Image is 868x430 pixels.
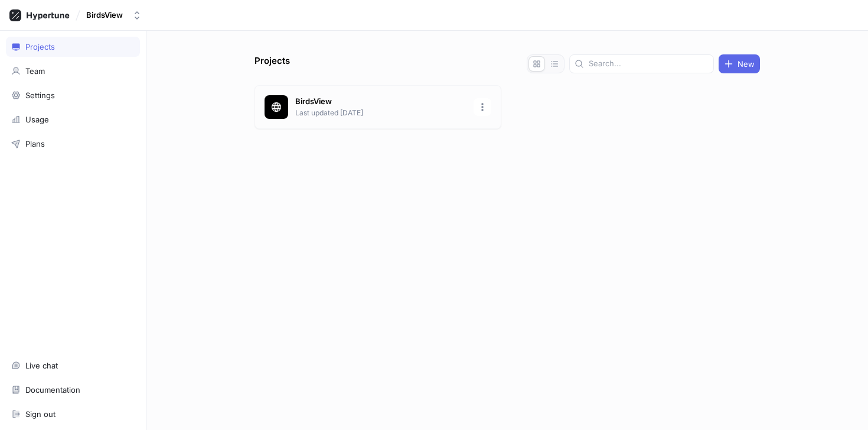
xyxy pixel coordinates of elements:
input: Search... [589,58,709,70]
button: BirdsView [81,5,146,25]
div: Usage [25,115,49,124]
p: BirdsView [295,96,466,108]
a: Settings [6,85,140,105]
div: Projects [25,42,55,51]
div: Sign out [25,409,56,419]
div: Live chat [25,361,58,370]
p: Projects [254,54,290,73]
a: Plans [6,134,140,154]
a: Usage [6,109,140,130]
div: Team [25,66,45,76]
div: BirdsView [86,10,123,20]
a: Documentation [6,380,140,400]
div: Plans [25,139,45,148]
div: Settings [25,90,55,100]
p: Last updated [DATE] [295,108,466,118]
a: Projects [6,37,140,57]
a: Team [6,61,140,81]
div: Documentation [25,385,80,395]
button: New [719,54,760,73]
span: New [738,60,755,67]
